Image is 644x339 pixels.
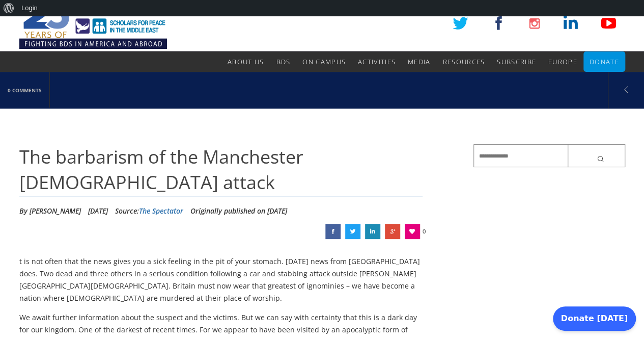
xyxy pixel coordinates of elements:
[302,57,346,66] span: On Campus
[19,203,81,219] li: By [PERSON_NAME]
[276,57,290,66] span: BDS
[88,203,108,219] li: [DATE]
[497,57,536,66] span: Subscribe
[442,57,485,66] span: Resources
[548,51,577,72] a: Europe
[139,206,183,216] a: The Spectator
[358,51,396,72] a: Activities
[19,144,303,195] span: The barbarism of the Manchester [DEMOGRAPHIC_DATA] attack
[276,51,290,72] a: BDS
[423,224,426,239] span: 0
[408,57,431,66] span: Media
[442,51,485,72] a: Resources
[325,224,341,239] a: The barbarism of the Manchester synagogue attack
[228,51,264,72] a: About Us
[548,57,577,66] span: Europe
[365,224,380,239] a: The barbarism of the Manchester synagogue attack
[385,224,400,239] a: The barbarism of the Manchester synagogue attack
[358,57,396,66] span: Activities
[408,51,431,72] a: Media
[228,57,264,66] span: About Us
[302,51,346,72] a: On Campus
[590,57,619,66] span: Donate
[190,203,287,219] li: Originally published on [DATE]
[497,51,536,72] a: Subscribe
[345,224,360,239] a: The barbarism of the Manchester synagogue attack
[19,255,423,304] p: t is not often that the news gives you a sick feeling in the pit of your stomach. [DATE] news fro...
[115,203,183,219] div: Source:
[590,51,619,72] a: Donate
